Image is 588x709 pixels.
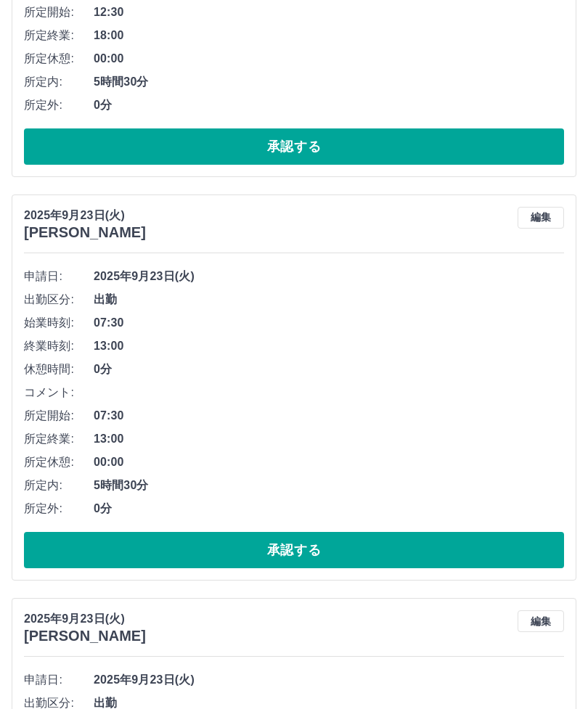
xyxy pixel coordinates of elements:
span: 終業時刻: [24,337,94,355]
span: 2025年9月23日(火) [94,268,564,285]
span: 13:00 [94,337,564,355]
span: 所定内: [24,73,94,91]
span: コメント: [24,384,94,401]
span: 休憩時間: [24,361,94,378]
button: 編集 [518,207,564,229]
span: 出勤区分: [24,291,94,308]
h3: [PERSON_NAME] [24,628,146,644]
span: 13:00 [94,430,564,448]
span: 所定外: [24,500,94,517]
button: 承認する [24,128,564,165]
span: 所定休憩: [24,454,94,471]
button: 編集 [518,610,564,632]
span: 2025年9月23日(火) [94,671,564,689]
span: 18:00 [94,27,564,44]
span: 0分 [94,500,564,517]
span: 所定終業: [24,430,94,448]
span: 00:00 [94,50,564,67]
span: 所定開始: [24,4,94,21]
span: 所定終業: [24,27,94,44]
span: 申請日: [24,671,94,689]
h3: [PERSON_NAME] [24,224,146,241]
span: 5時間30分 [94,73,564,91]
span: 5時間30分 [94,477,564,494]
span: 所定開始: [24,407,94,425]
span: 12:30 [94,4,564,21]
p: 2025年9月23日(火) [24,207,146,224]
span: 申請日: [24,268,94,285]
span: 出勤 [94,291,564,308]
span: 始業時刻: [24,314,94,332]
span: 07:30 [94,407,564,425]
span: 所定休憩: [24,50,94,67]
span: 00:00 [94,454,564,471]
button: 承認する [24,532,564,568]
span: 所定外: [24,97,94,114]
span: 0分 [94,97,564,114]
span: 07:30 [94,314,564,332]
p: 2025年9月23日(火) [24,610,146,628]
span: 0分 [94,361,564,378]
span: 所定内: [24,477,94,494]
